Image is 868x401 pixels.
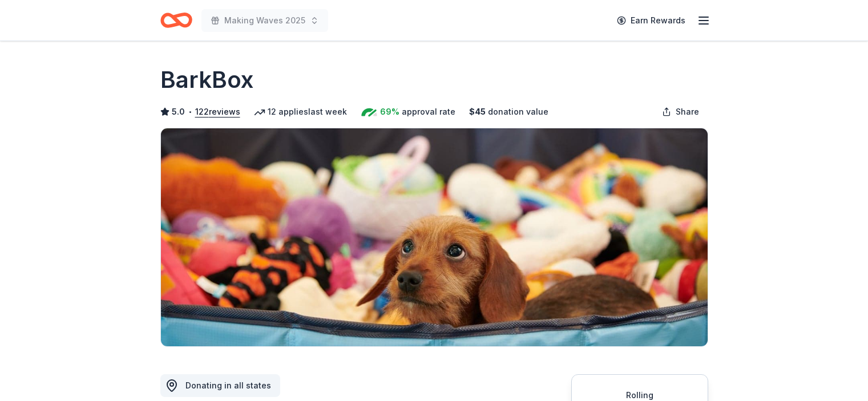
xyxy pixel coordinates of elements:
button: Share [653,100,708,123]
span: 5.0 [172,105,185,119]
div: 12 applies last week [254,105,347,119]
span: 69% [380,105,399,119]
button: 122reviews [195,105,240,119]
span: donation value [488,105,548,119]
a: Home [160,7,192,34]
span: Share [676,105,699,119]
h1: BarkBox [160,64,253,96]
img: Image for BarkBox [161,128,708,346]
a: Earn Rewards [610,10,692,31]
span: • [188,107,192,116]
button: Making Waves 2025 [201,9,328,32]
span: approval rate [402,105,455,119]
span: Donating in all states [185,380,271,390]
span: Making Waves 2025 [224,14,305,27]
span: $ 45 [469,105,486,119]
